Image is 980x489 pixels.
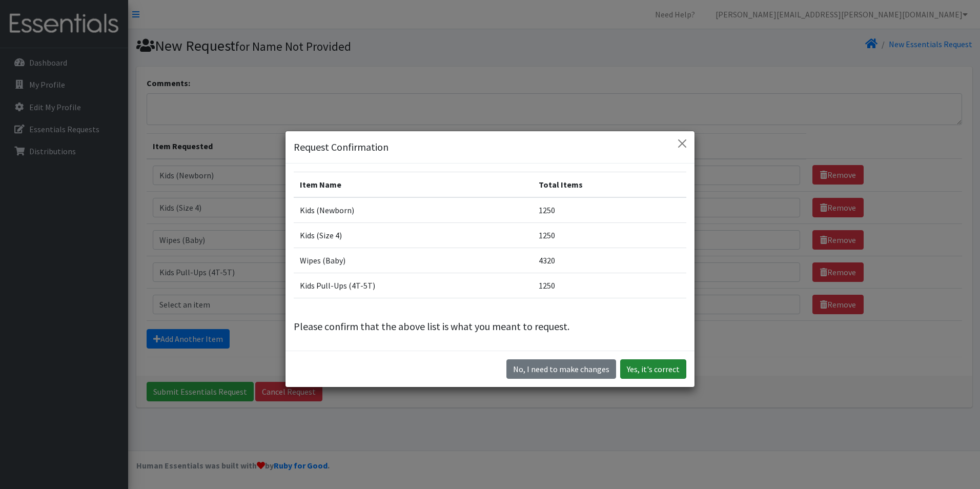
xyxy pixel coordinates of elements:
[294,139,389,155] h5: Request Confirmation
[294,172,533,197] th: Item Name
[506,359,616,379] button: No I need to make changes
[294,248,533,273] td: Wipes (Baby)
[533,197,686,223] td: 1250
[294,222,533,248] td: Kids (Size 4)
[533,172,686,197] th: Total Items
[533,273,686,298] td: 1250
[674,135,690,152] button: Close
[620,359,686,379] button: Yes, it's correct
[294,319,686,334] p: Please confirm that the above list is what you meant to request.
[533,248,686,273] td: 4320
[294,273,533,298] td: Kids Pull-Ups (4T-5T)
[533,222,686,248] td: 1250
[294,197,533,223] td: Kids (Newborn)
